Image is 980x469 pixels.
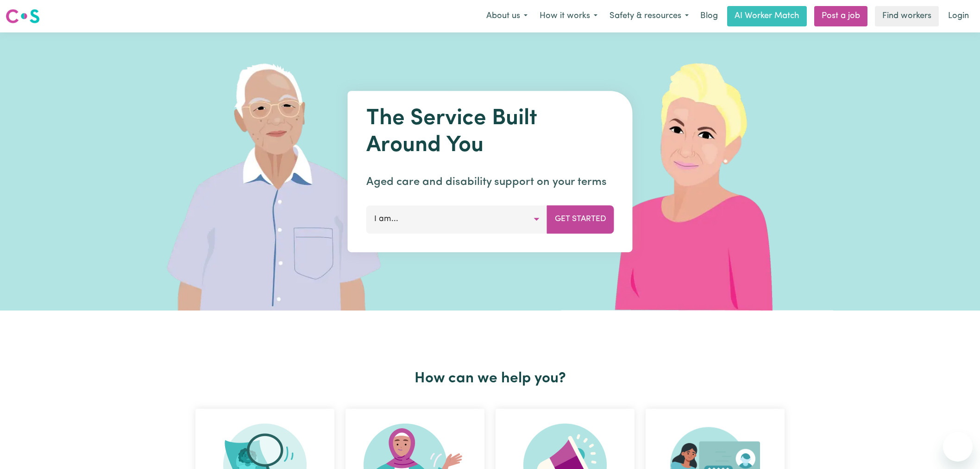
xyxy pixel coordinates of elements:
button: Get Started [547,205,614,233]
a: Post a job [814,6,867,26]
p: Aged care and disability support on your terms [366,174,614,190]
img: Careseekers logo [6,8,40,25]
button: About us [480,6,534,26]
a: AI Worker Match [727,6,807,26]
button: Safety & resources [603,6,695,26]
a: Find workers [875,6,939,26]
h1: The Service Built Around You [366,106,614,159]
a: Blog [695,6,723,26]
a: Careseekers logo [6,6,40,27]
button: How it works [534,6,603,26]
button: I am... [366,205,547,233]
iframe: Button to launch messaging window [943,432,973,462]
a: Login [942,6,974,26]
h2: How can we help you? [190,370,790,387]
